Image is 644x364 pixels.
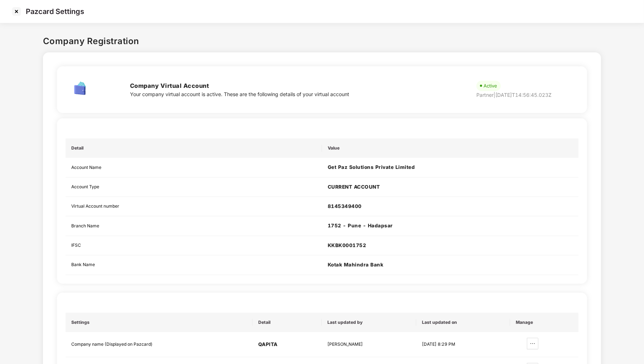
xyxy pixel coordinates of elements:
div: Your company virtual account is active. These are the following details of your virtual account [130,90,450,98]
h5: 8145349400 [328,203,573,210]
td: [PERSON_NAME] [322,332,416,358]
th: Detail [253,313,322,332]
th: Manage [510,313,578,332]
th: Detail [66,138,322,158]
th: Value [322,138,578,158]
span: Partner | [DATE]T14:56:45.023Z [476,92,552,98]
th: Settings [66,313,253,332]
td: Company name (Displayed on Pazcard) [66,332,253,358]
td: Account Name [66,158,322,177]
h5: Get Paz Solutions Private Limited [328,164,573,171]
img: svg+xml;base64,PHN2ZyBpZD0iQ3Jvc3MtMzJ4MzIiIHhtbG5zPSJodHRwOi8vd3d3LnczLm9yZy8yMDAwL3N2ZyIgd2lkdG... [11,6,22,17]
h3: Company Virtual Account [130,81,450,91]
h3: Company Registration [43,36,601,47]
h5: QAPITA [258,341,316,348]
p: Pazcard Settings [26,7,84,16]
td: Branch Name [66,216,322,236]
td: IFSC [66,236,322,255]
h5: CURRENT ACCOUNT [328,183,573,191]
button: ellipsis [527,338,538,349]
h5: KKBK0001752 [328,242,573,249]
th: Last updated on [416,313,510,332]
td: Virtual Account number [66,197,322,216]
td: [DATE] 8:29 PM [416,332,510,358]
h5: Kotak Mahindra Bank [328,261,573,269]
td: Bank Name [66,255,322,275]
td: Account Type [66,178,322,197]
div: Active [484,82,497,89]
span: ellipsis [527,341,538,346]
h5: 1752 - Pune - Hadapsar [328,222,573,230]
img: cda8dabcb5c0be6ca3c6b74f78c46dd6.png [66,75,95,104]
th: Last updated by [322,313,416,332]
